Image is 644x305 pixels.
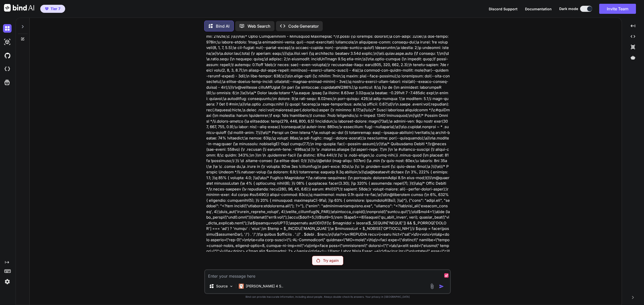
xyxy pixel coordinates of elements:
[3,277,12,286] img: settings
[288,23,319,29] p: Code Generator
[204,295,451,299] p: Bind can provide inaccurate information, including about people. Always double-check its answers....
[429,283,435,289] img: attachment
[316,259,320,263] img: Retry
[239,284,244,289] img: Claude 4 Sonnet
[45,7,49,10] img: premium
[3,65,12,73] img: cloudideIcon
[323,258,339,263] p: Try again
[489,7,517,11] span: Discord Support
[40,5,65,13] button: premiumTier 7
[525,7,552,11] span: Documentation
[248,23,270,29] p: Web Search
[229,284,233,288] img: Pick Models
[246,284,283,289] p: [PERSON_NAME] 4 S..
[3,24,12,33] img: darkChat
[216,23,229,29] p: Bind AI
[51,6,60,11] span: Tier 7
[599,4,636,14] button: Invite Team
[525,6,552,12] button: Documentation
[439,284,444,289] img: icon
[489,6,517,12] button: Discord Support
[216,284,228,289] p: Source
[3,51,12,60] img: githubDark
[559,6,578,11] span: Dark mode
[3,38,12,46] img: darkAi-studio
[4,4,34,12] img: Bind AI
